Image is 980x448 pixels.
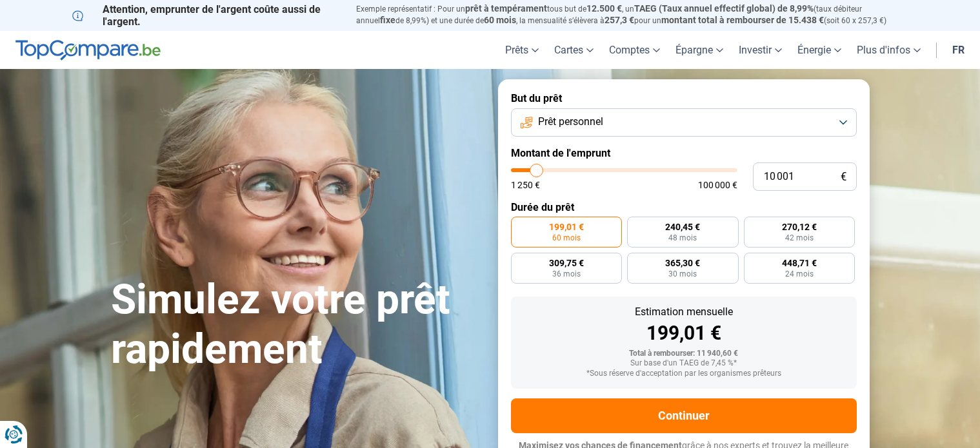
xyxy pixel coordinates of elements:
[605,15,634,25] span: 257,3 €
[552,270,581,278] span: 36 mois
[538,115,603,129] span: Prêt personnel
[785,270,814,278] span: 24 mois
[521,324,846,343] div: 199,01 €
[465,3,547,14] span: prêt à tempérament
[841,171,846,182] span: €
[668,234,697,242] span: 48 mois
[497,31,546,69] a: Prêts
[731,31,790,69] a: Investir
[72,3,341,28] p: Attention, emprunter de l'argent coûte aussi de l'argent.
[511,201,857,213] label: Durée du prêt
[661,15,824,25] span: montant total à rembourser de 15.438 €
[511,108,857,137] button: Prêt personnel
[484,15,516,25] span: 60 mois
[552,234,581,242] span: 60 mois
[668,270,697,278] span: 30 mois
[511,180,540,190] span: 1 250 €
[546,31,601,69] a: Cartes
[665,258,700,268] span: 365,30 €
[521,349,846,358] div: Total à rembourser: 11 940,60 €
[521,369,846,378] div: *Sous réserve d'acceptation par les organismes prêteurs
[601,31,668,69] a: Comptes
[668,31,731,69] a: Épargne
[945,31,972,69] a: fr
[790,31,849,69] a: Énergie
[511,147,857,159] label: Montant de l'emprunt
[785,234,814,242] span: 42 mois
[15,40,161,61] img: TopCompare
[111,275,483,375] h1: Simulez votre prêt rapidement
[511,92,857,104] label: But du prêt
[356,3,908,26] p: Exemple représentatif : Pour un tous but de , un (taux débiteur annuel de 8,99%) et une durée de ...
[586,3,622,14] span: 12.500 €
[849,31,928,69] a: Plus d'infos
[521,359,846,368] div: Sur base d'un TAEG de 7,45 %*
[380,15,395,25] span: fixe
[521,307,846,317] div: Estimation mensuelle
[698,180,737,190] span: 100 000 €
[549,222,584,231] span: 199,01 €
[511,398,857,433] button: Continuer
[782,258,817,268] span: 448,71 €
[634,3,814,14] span: TAEG (Taux annuel effectif global) de 8,99%
[665,222,700,231] span: 240,45 €
[549,258,584,268] span: 309,75 €
[782,222,817,231] span: 270,12 €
